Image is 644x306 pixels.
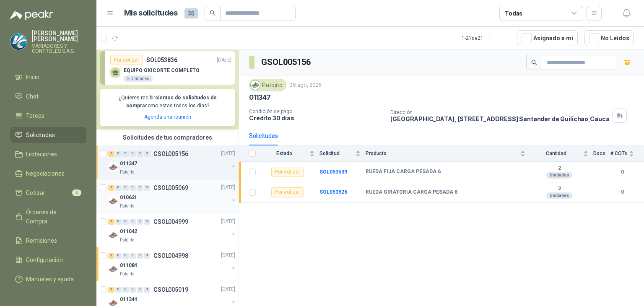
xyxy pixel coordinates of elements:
div: 1 [108,253,114,259]
p: Patojito [120,203,134,210]
a: Manuales y ayuda [10,271,86,287]
p: [PERSON_NAME] [PERSON_NAME] [32,30,86,42]
div: 0 [115,253,122,259]
span: search [531,60,537,65]
span: Producto [366,150,519,156]
a: Licitaciones [10,146,86,162]
span: Chat [26,92,39,101]
div: 0 [144,151,150,157]
p: GSOL005156 [153,151,188,157]
span: Solicitud [319,150,354,156]
p: [DATE] [221,285,235,293]
p: GSOL004999 [153,219,188,225]
a: SOL053526 [319,189,347,195]
a: 2 0 0 0 0 0 GSOL005156[DATE] Company Logo011347Patojito [108,149,237,176]
p: 010621 [120,194,137,202]
p: [GEOGRAPHIC_DATA], [STREET_ADDRESS] Santander de Quilichao , Cauca [390,115,609,122]
p: [DATE] [217,56,231,64]
div: 0 [130,219,136,225]
img: Company Logo [251,80,260,90]
span: Tareas [26,111,44,120]
div: Patojito [249,79,286,91]
div: 0 [122,287,129,293]
img: Company Logo [108,162,118,172]
img: Logo peakr [10,10,53,20]
span: Cantidad [530,150,582,156]
th: Cantidad [530,145,593,162]
img: Company Logo [108,196,118,206]
p: Dirección [390,109,609,115]
p: SOL053836 [146,55,177,65]
th: Solicitud [319,145,366,162]
a: Chat [10,88,86,104]
a: Por cotizarSOL053836[DATE] EQUIPO OXICORTE COMPLETO2 Unidades [100,51,235,85]
div: Por cotizar [271,167,304,177]
p: Patojito [120,169,134,176]
div: 0 [137,287,143,293]
p: Crédito 30 días [249,114,384,122]
p: [DATE] [221,252,235,259]
div: 1 [108,219,114,225]
span: Órdenes de Compra [26,207,78,226]
div: 0 [130,287,136,293]
span: search [210,10,216,16]
div: 0 [122,253,129,259]
img: Company Logo [108,230,118,240]
span: Inicio [26,73,39,82]
a: 1 0 0 0 0 0 GSOL004998[DATE] Company Logo011084Patojito [108,251,237,277]
div: 0 [144,219,150,225]
b: 0 [610,168,634,176]
div: 0 [137,185,143,191]
a: SOL053509 [319,169,347,175]
span: Estado [261,150,308,156]
p: [DATE] [221,184,235,192]
a: Remisiones [10,233,86,249]
div: 0 [130,185,136,191]
p: EQUIPO OXICORTE COMPLETO [124,67,200,73]
th: Producto [366,145,530,162]
a: Cotizar3 [10,185,86,201]
div: 0 [122,151,129,157]
div: 0 [137,219,143,225]
span: Manuales y ayuda [26,275,74,284]
span: 35 [184,8,198,18]
p: [DATE] [221,218,235,226]
p: 011084 [120,262,137,270]
p: 011347 [120,160,137,168]
div: 0 [137,151,143,157]
div: 2 [108,151,114,157]
button: Asignado a mi [517,30,578,46]
th: # COTs [610,145,644,162]
a: Inicio [10,69,86,85]
div: Unidades [546,172,572,179]
div: 2 Unidades [124,75,153,82]
b: 2 [530,186,588,192]
p: [DATE] [221,150,235,158]
div: 0 [115,151,122,157]
img: Company Logo [108,264,118,274]
div: Por cotizar [271,187,304,197]
p: Patojito [120,271,134,277]
div: 1 - 21 de 21 [462,31,510,45]
p: GSOL004998 [153,253,188,259]
h3: GSOL005156 [261,56,312,69]
span: 3 [72,189,81,196]
div: 0 [122,219,129,225]
div: 0 [122,185,129,191]
div: 1 [108,185,114,191]
div: 0 [144,253,150,259]
b: RUEDA FIJA CARGA PESADA 6 [366,169,441,175]
a: Órdenes de Compra [10,204,86,229]
a: Configuración [10,252,86,268]
div: Todas [505,9,522,18]
div: 0 [144,185,150,191]
a: Agenda una reunión [144,114,191,120]
span: Cotizar [26,188,45,197]
th: Estado [261,145,319,162]
p: Patojito [120,237,134,244]
div: 0 [144,287,150,293]
span: Remisiones [26,236,57,245]
a: Solicitudes [10,127,86,143]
